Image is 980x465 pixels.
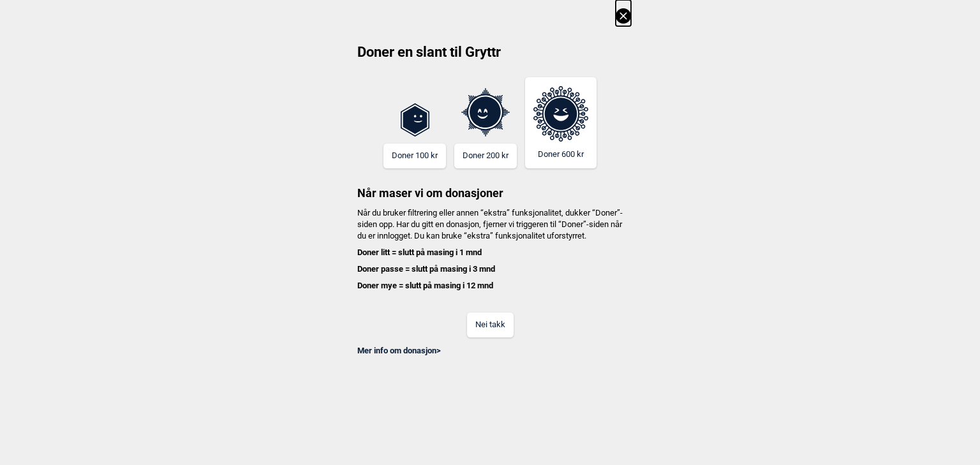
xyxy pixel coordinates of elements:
button: Doner 100 kr [383,144,446,168]
a: Mer info om donasjon> [357,346,441,355]
b: Doner litt = slutt på masing i 1 mnd [357,247,482,257]
b: Doner mye = slutt på masing i 12 mnd [357,281,493,290]
h4: Når du bruker filtrering eller annen “ekstra” funksjonalitet, dukker “Doner”-siden opp. Har du gi... [349,207,631,292]
button: Doner 200 kr [454,144,517,168]
button: Nei takk [467,313,514,337]
h3: Når maser vi om donasjoner [349,168,631,201]
b: Doner passe = slutt på masing i 3 mnd [357,264,495,274]
h2: Doner en slant til Gryttr [349,43,631,71]
button: Doner 600 kr [525,77,597,168]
